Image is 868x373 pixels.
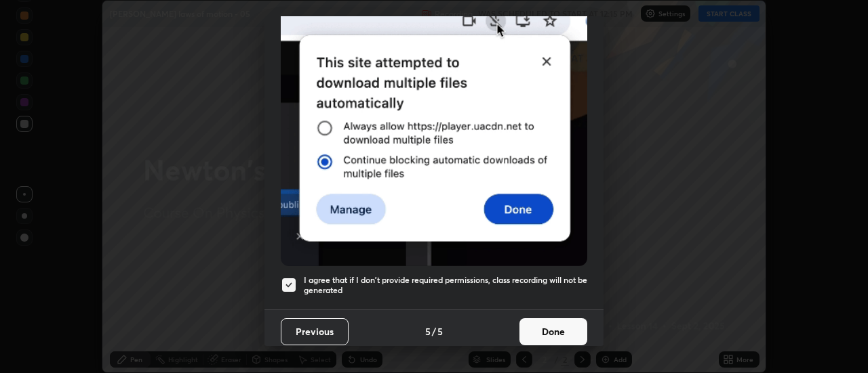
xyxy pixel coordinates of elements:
h5: I agree that if I don't provide required permissions, class recording will not be generated [304,275,587,296]
h4: 5 [425,324,431,338]
h4: 5 [437,324,443,338]
button: Done [519,318,587,345]
h4: / [432,324,436,338]
button: Previous [281,318,349,345]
